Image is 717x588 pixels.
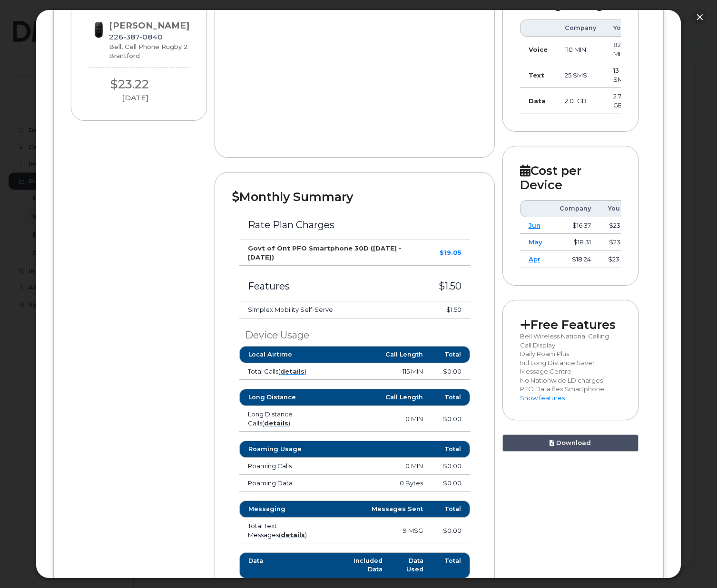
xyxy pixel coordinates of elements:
[239,363,335,380] td: Total Calls
[239,330,470,340] h3: Device Usage
[248,281,421,291] h3: Features
[280,367,304,375] a: details
[432,501,470,518] th: Total
[432,475,470,492] td: $0.00
[520,164,621,193] h2: Cost per Device
[440,249,462,256] strong: $19.05
[239,518,335,543] td: Total Text Messages
[430,301,470,318] td: $1.50
[520,349,621,358] p: Daily Roam Plus
[551,234,599,251] td: $18.31
[551,251,599,268] td: $18.24
[520,367,621,376] p: Message Centre
[432,441,470,458] th: Total
[239,346,335,363] th: Local Airtime
[239,441,335,458] th: Roaming Usage
[248,244,402,261] strong: Govt of Ont PFO Smartphone 30D ([DATE] - [DATE])
[239,475,335,492] td: Roaming Data
[520,394,565,402] a: Show features
[551,200,599,217] th: Company
[529,255,540,263] a: Apr
[529,238,542,246] a: May
[239,406,335,432] td: Long Distance Calls
[335,501,432,518] th: Messages Sent
[432,406,470,432] td: $0.00
[432,518,470,543] td: $0.00
[529,222,540,229] a: Jun
[281,531,305,539] a: details
[520,341,621,350] p: Call Display
[248,220,461,230] h3: Rate Plan Charges
[599,234,637,251] td: $23.22
[599,200,637,217] th: You
[432,346,470,363] th: Total
[335,363,432,380] td: 115 MIN
[335,406,432,432] td: 0 MIN
[335,475,432,492] td: 0 Bytes
[239,501,335,518] th: Messaging
[239,389,335,406] th: Long Distance
[335,458,432,475] td: 0 MIN
[335,389,432,406] th: Call Length
[599,251,637,268] td: $23.28
[279,531,307,539] span: ( )
[264,419,288,427] a: details
[432,363,470,380] td: $0.00
[551,217,599,234] td: $16.37
[335,518,432,543] td: 9 MSG
[520,376,621,385] p: No Nationwide LD charges
[520,318,621,332] h2: Free Features
[520,332,621,341] p: Bell Wireless National Calling
[599,217,637,234] td: $23.25
[520,385,621,394] p: PFO Data flex Smartphone
[432,389,470,406] th: Total
[432,458,470,475] td: $0.00
[239,301,430,318] td: Simplex Mobility Self-Serve
[278,367,306,375] span: ( )
[232,190,477,204] h2: Monthly Summary
[335,346,432,363] th: Call Length
[502,434,638,452] a: Download
[262,419,290,427] span: ( )
[520,358,621,367] p: Intl Long Distance Saver
[439,281,462,291] h3: $1.50
[239,458,335,475] td: Roaming Calls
